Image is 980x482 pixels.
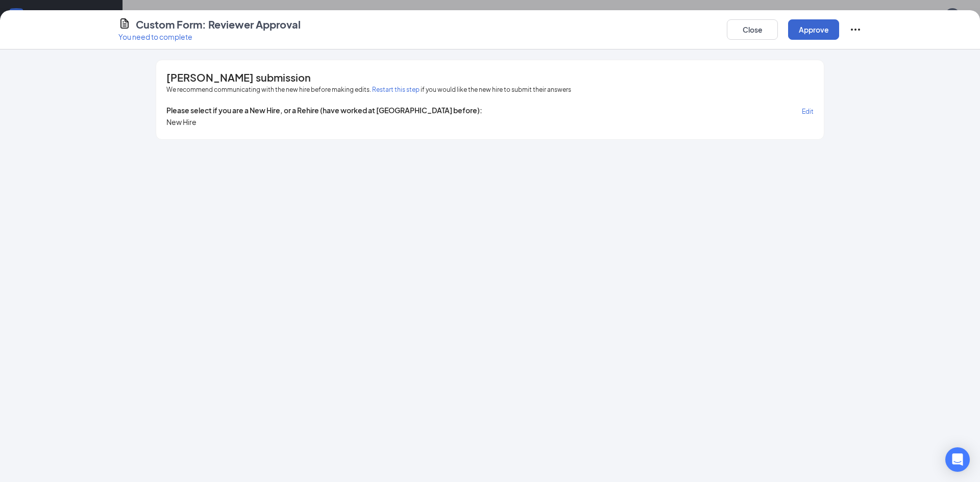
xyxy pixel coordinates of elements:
span: We recommend communicating with the new hire before making edits. if you would like the new hire ... [166,85,571,95]
span: [PERSON_NAME] submission [166,72,311,83]
h4: Custom Form: Reviewer Approval [136,17,301,32]
button: Edit [802,105,814,117]
span: Edit [802,108,814,115]
span: New Hire [166,117,197,127]
button: Approve [788,19,839,40]
svg: CustomFormIcon [118,17,131,30]
button: Restart this step [372,85,420,95]
button: Close [727,19,778,40]
p: You need to complete [118,32,301,42]
div: Open Intercom Messenger [945,447,970,472]
span: Please select if you are a New Hire, or a Rehire (have worked at [GEOGRAPHIC_DATA] before): [166,105,482,117]
svg: Ellipses [849,23,862,36]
